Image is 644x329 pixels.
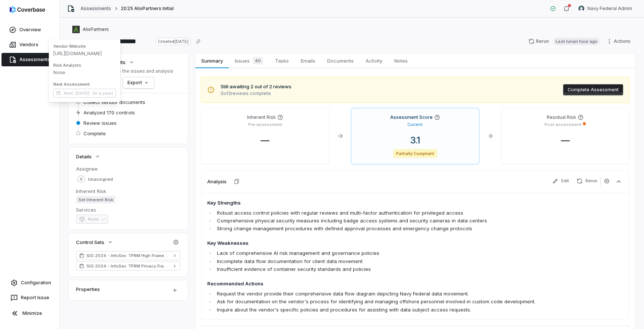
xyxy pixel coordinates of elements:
[83,120,117,126] span: Review issues
[407,122,423,127] p: Current
[363,56,385,66] span: Activity
[553,38,600,45] span: Last run an hour ago
[1,53,58,66] a: Assessments
[324,56,357,66] span: Documents
[215,290,540,298] li: Request the vendor provide their comprehensive data flow diagram depicting Navy Federal data move...
[574,177,600,186] button: Rerun
[76,68,173,74] p: Review and address the issues and analysis
[53,63,116,68] span: Risk Analysts
[76,239,104,246] span: Control Sets
[232,56,266,66] span: Issues
[215,298,540,306] li: Ask for documentation on the vendor's process for identifying and managing offshore personnel inv...
[76,196,116,203] span: Set Inherent Risk
[156,38,191,45] span: Created [DATE]
[549,177,572,186] button: Edit
[253,57,263,64] span: 40
[76,153,92,160] span: Details
[3,276,56,290] a: Configuration
[574,3,637,14] button: Navy Federal Admin avatarNavy Federal Admin
[83,99,145,105] span: Collect vendor documents
[207,199,540,207] h4: Key Strengths
[255,135,275,146] span: —
[221,91,291,97] span: 0 of 2 reviews complete
[215,265,540,273] li: Insufficient evidence of container security standards and policies
[404,135,426,146] span: 3.1
[76,206,180,213] dt: Services
[272,56,292,66] span: Tasks
[121,6,174,12] span: 2025 AlixPartners Initial
[248,122,282,127] p: Pre-assessment
[76,262,180,271] a: SIG 2024 - InfoSec TPRM Privacy Framework
[83,130,106,137] span: Complete
[76,188,180,194] dt: Inherent Risk
[547,114,576,120] h4: Residual Risk
[578,6,584,12] img: Navy Federal Admin avatar
[88,177,113,182] span: Unassigned
[76,251,180,260] a: SIG 2024 - InfoSec TPRM High Framework
[221,83,291,91] span: Still awaiting 2 out of 2 reviews
[192,35,205,48] button: Copy link
[3,291,56,304] button: Report Issue
[1,38,58,51] a: Vendors
[83,109,135,116] span: Analyzed 170 controls
[53,51,116,57] span: [URL][DOMAIN_NAME]
[215,217,540,225] li: Comprehensive physical security measures including badge access systems and security cameras in d...
[563,84,623,95] button: Complete Assessment
[207,178,227,185] h3: Analysis
[53,82,116,87] span: Next Assessment
[83,26,109,32] span: AlixPartners
[393,149,438,158] span: Partially Compliant
[215,257,540,265] li: Incomplete data flow documentation for client data movement
[544,122,581,127] p: Post-assessment
[215,306,540,314] li: Inquire about the vendor's specific policies and procedures for assisting with data subject acces...
[587,6,632,12] span: Navy Federal Admin
[198,56,225,66] span: Summary
[74,150,103,163] button: Details
[70,23,111,36] button: https://alixpartners.com/AlixPartners
[76,165,180,172] dt: Assignee
[53,44,116,49] span: Vendor Website
[86,253,170,259] span: SIG 2024 - InfoSec TPRM High Framework
[53,70,116,76] span: None
[10,6,45,13] img: logo-D7KZi-bG.svg
[298,56,318,66] span: Emails
[247,114,276,120] h4: Inherent Risk
[391,56,411,66] span: Notes
[604,36,635,47] button: Actions
[555,135,576,146] span: —
[1,23,58,37] a: Overview
[524,36,604,47] button: RerunLast runan hour ago
[74,235,116,249] button: Control Sets
[215,225,540,232] li: Strong change management procedures with defined approval processes and emergency change protocols
[207,280,540,288] h4: Recommended Actions
[215,249,540,257] li: Lack of comprehensive AI risk management and governance policies
[215,209,540,217] li: Robust access control policies with regular reviews and multi-factor authentication for privilege...
[3,306,56,321] button: Minimize
[390,114,433,120] h4: Assessment Score
[86,263,170,269] span: SIG 2024 - InfoSec TPRM Privacy Framework
[207,240,540,247] h4: Key Weaknesses
[123,77,154,88] button: Export
[80,6,111,12] a: Assessments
